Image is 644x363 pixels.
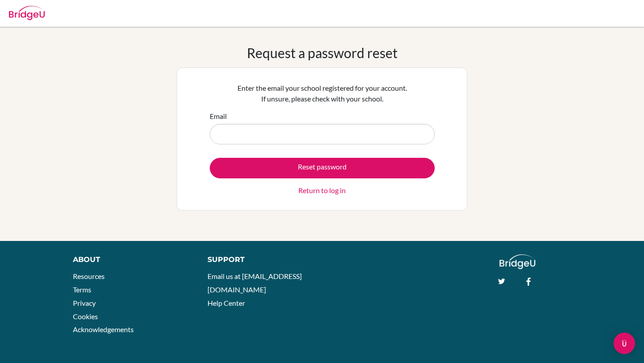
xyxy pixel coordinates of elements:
[210,158,435,178] button: Reset password
[73,299,96,307] a: Privacy
[208,272,302,294] a: Email us at [EMAIL_ADDRESS][DOMAIN_NAME]
[210,111,227,122] label: Email
[73,272,105,280] a: Resources
[208,299,245,307] a: Help Center
[73,325,134,333] a: Acknowledgements
[73,312,98,321] a: Cookies
[614,333,635,354] div: Open Intercom Messenger
[247,45,398,61] h1: Request a password reset
[500,254,536,269] img: logo_white@2x-f4f0deed5e89b7ecb1c2cc34c3e3d731f90f0f143d5ea2071677605dd97b5244.png
[9,6,45,20] img: Bridge-U
[208,254,313,265] div: Support
[73,285,91,294] a: Terms
[298,185,346,196] a: Return to log in
[210,83,435,104] p: Enter the email your school registered for your account. If unsure, please check with your school.
[73,254,187,265] div: About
